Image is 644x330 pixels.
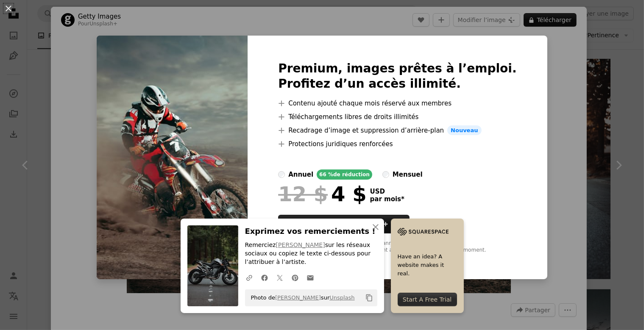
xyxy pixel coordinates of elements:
[276,241,325,248] a: [PERSON_NAME]
[278,215,410,233] button: Abonnez-vous àUnsplash+
[287,269,303,286] a: Partagez-lePinterest
[288,169,313,180] div: annuel
[245,225,377,238] h3: Exprimez vos remerciements !
[278,61,517,92] h2: Premium, images prêtes à l’emploi. Profitez d’un accès illimité.
[329,294,354,301] a: Unsplash
[370,188,404,195] span: USD
[398,225,449,238] img: file-1705255347840-230a6ab5bca9image
[278,112,517,122] li: Téléchargements libres de droits illimités
[278,183,366,205] div: 4 $
[398,252,457,278] span: Have an idea? A website makes it real.
[278,125,517,136] li: Recadrage d’image et suppression d’arrière-plan
[278,183,328,205] span: 12 $
[382,171,389,178] input: mensuel
[278,171,285,178] input: annuel66 %de réduction
[245,241,377,266] p: Remerciez sur les réseaux sociaux ou copiez le texte ci-dessous pour l’attribuer à l’artiste.
[370,195,404,203] span: par mois *
[278,98,517,108] li: Contenu ajouté chaque mois réservé aux membres
[303,269,318,286] a: Partager par mail
[97,36,248,280] img: premium_photo-1661963005592-182d602c6a3f
[247,291,355,305] span: Photo de sur
[257,269,272,286] a: Partagez-leFacebook
[398,293,457,306] div: Start A Free Trial
[393,169,423,180] div: mensuel
[391,219,464,313] a: Have an idea? A website makes it real.Start A Free Trial
[447,125,481,136] span: Nouveau
[272,269,287,286] a: Partagez-leTwitter
[278,139,517,149] li: Protections juridiques renforcées
[317,169,372,180] div: 66 % de réduction
[275,294,321,301] a: [PERSON_NAME]
[362,291,376,305] button: Copier dans le presse-papier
